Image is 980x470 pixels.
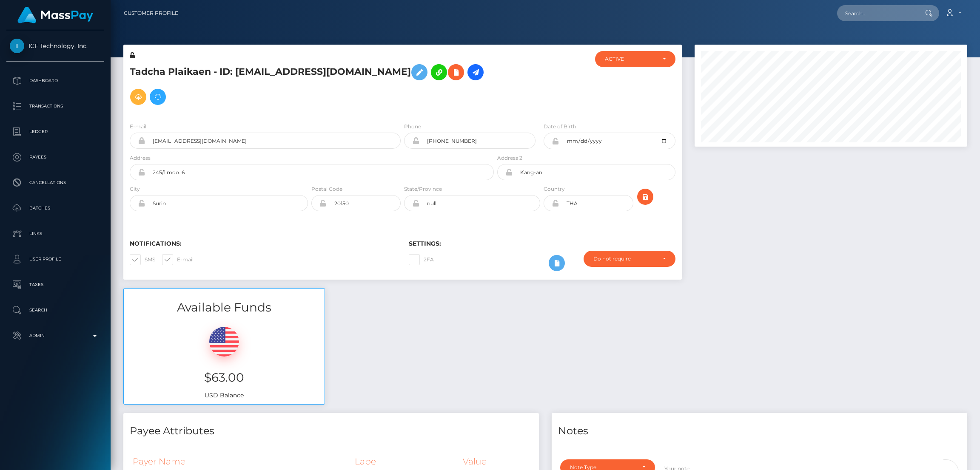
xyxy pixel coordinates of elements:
[130,254,155,265] label: SMS
[6,121,104,142] a: Ledger
[130,123,146,130] label: E-mail
[409,240,675,247] h6: Settings:
[467,64,484,80] a: Initiate Payout
[404,185,442,193] label: State/Province
[10,227,101,240] p: Links
[6,42,104,50] span: ICF Technology, Inc.
[544,185,565,193] label: Country
[10,74,101,87] p: Dashboard
[6,70,104,91] a: Dashboard
[584,251,675,267] button: Do not require
[558,424,961,439] h4: Notes
[6,223,104,244] a: Links
[10,304,101,317] p: Search
[497,154,522,162] label: Address 2
[6,172,104,193] a: Cancellations
[124,316,325,404] div: USD Balance
[17,7,93,23] img: MassPay Logo
[605,56,656,62] div: ACTIVE
[162,254,194,265] label: E-mail
[593,255,656,262] div: Do not require
[130,185,140,193] label: City
[10,329,101,342] p: Admin
[130,424,533,439] h4: Payee Attributes
[6,96,104,117] a: Transactions
[10,278,101,291] p: Taxes
[10,125,101,138] p: Ledger
[544,123,576,130] label: Date of Birth
[130,369,318,386] h3: $63.00
[6,198,104,219] a: Batches
[595,51,675,67] button: ACTIVE
[130,60,489,109] h5: Tadcha Plaikaen - ID: [EMAIL_ADDRESS][DOMAIN_NAME]
[6,274,104,295] a: Taxes
[404,123,421,130] label: Phone
[10,39,24,53] img: ICF Technology, Inc.
[124,299,325,316] h3: Available Funds
[124,4,178,22] a: Customer Profile
[10,151,101,164] p: Payees
[837,5,917,21] input: Search...
[6,300,104,321] a: Search
[409,254,434,265] label: 2FA
[10,202,101,215] p: Batches
[311,185,342,193] label: Postal Code
[10,176,101,189] p: Cancellations
[6,249,104,270] a: User Profile
[130,154,151,162] label: Address
[209,327,239,357] img: USD.png
[10,100,101,113] p: Transactions
[10,253,101,266] p: User Profile
[6,325,104,346] a: Admin
[130,240,396,247] h6: Notifications:
[6,147,104,168] a: Payees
